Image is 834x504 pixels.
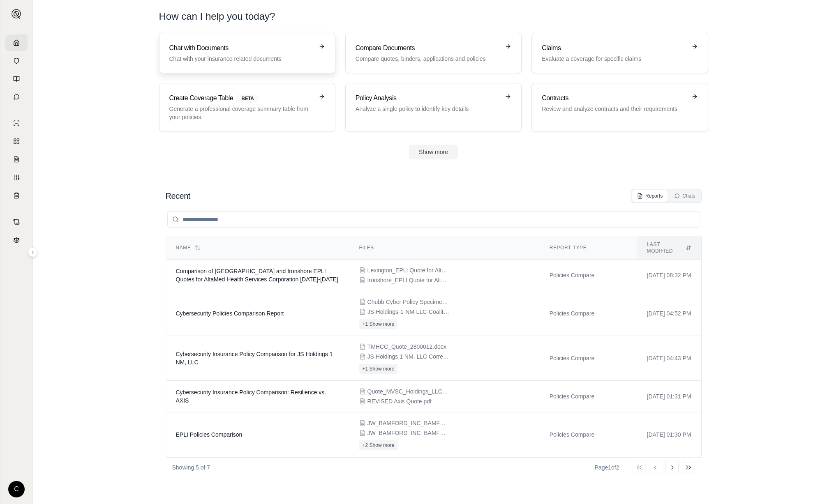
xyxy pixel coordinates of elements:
[367,397,432,405] span: REVISED Axis Quote.pdf
[531,83,708,131] a: ContractsReview and analyze contracts and their requirements
[5,71,28,87] a: Prompt Library
[409,145,458,159] button: Show more
[367,387,450,396] span: Quote_MVSC_Holdings_LLC_2025_04_09_2035.pdf
[159,10,708,23] h1: How can I help you today?
[28,247,38,257] button: Expand sidebar
[540,381,637,412] td: Policies Compare
[367,343,446,351] span: TMHCC_Quote_2800012.docx
[349,236,540,260] th: Files
[169,55,314,63] p: Chat with your insurance related documents
[176,389,326,404] span: Cybersecurity Insurance Policy Comparison: Resilience vs. AXIS
[176,310,284,317] span: Cybersecurity Policies Comparison Report
[166,190,190,202] h2: Recent
[367,429,450,437] span: JW_BAMFORD_INC_BAMFORD_TR__SPECIMEN_ENDORSEMENTS.pdf
[5,133,28,150] a: Policy Comparisons
[637,260,701,291] td: [DATE] 08:32 PM
[159,33,335,73] a: Chat with DocumentsChat with your insurance related documents
[632,190,668,202] button: Reports
[595,463,619,472] div: Page 1 of 2
[5,115,28,131] a: Single Policy
[542,43,686,53] h3: Claims
[669,190,700,202] button: Chats
[356,105,500,113] p: Analyze a single policy to identify key details
[540,336,637,381] td: Policies Compare
[356,43,500,53] h3: Compare Documents
[5,53,28,69] a: Documents Vault
[540,291,637,336] td: Policies Compare
[637,412,701,457] td: [DATE] 01:30 PM
[359,364,398,374] button: +1 Show more
[5,169,28,186] a: Custom Report
[169,93,314,103] h3: Create Coverage Table
[637,336,701,381] td: [DATE] 04:43 PM
[674,193,695,199] div: Chats
[367,308,450,316] span: JS-Holdings-1-NM-LLC-Coalition-Specimen-Policy-067400.pdf
[5,214,28,230] a: Contract Analysis
[169,105,314,121] p: Generate a professional coverage summary table from your policies.
[637,193,663,199] div: Reports
[176,351,333,366] span: Cybersecurity Insurance Policy Comparison for JS Holdings 1 NM, LLC
[367,352,450,361] span: JS Holdings 1 NM, LLC Corrected Cyber Quote.pdf
[5,35,28,51] a: Home
[367,298,450,306] span: Chubb Cyber Policy Specimen.pdf
[176,268,339,283] span: Comparison of Lexington and Ironshore EPLI Quotes for AltaMed Health Services Corporation 2025-2026
[542,105,686,113] p: Review and analyze contracts and their requirements
[345,33,522,73] a: Compare DocumentsCompare quotes, binders, applications and policies
[367,419,450,427] span: JW_BAMFORD_INC_BAMFORD_TR__QUOTE_LETTER.pdf
[176,431,243,438] span: EPLI Policies Comparison
[647,241,691,254] div: Last modified
[540,412,637,457] td: Policies Compare
[169,43,314,53] h3: Chat with Documents
[542,93,686,103] h3: Contracts
[172,463,210,472] p: Showing 5 of 7
[236,94,259,103] span: BETA
[540,260,637,291] td: Policies Compare
[637,381,701,412] td: [DATE] 01:31 PM
[8,481,25,497] div: C
[5,232,28,248] a: Legal Search Engine
[531,33,708,73] a: ClaimsEvaluate a coverage for specific claims
[359,440,398,450] button: +2 Show more
[8,6,25,22] button: Expand sidebar
[367,276,450,284] span: Ironshore_EPLI Quote for AltaMed 2025 (002).pdf
[345,83,522,131] a: Policy AnalysisAnalyze a single policy to identify key details
[540,236,637,260] th: Report Type
[5,151,28,168] a: Claim Coverage
[5,89,28,105] a: Chat
[367,266,450,274] span: Lexington_EPLI Quote for AltaMed 2025.pdf
[356,55,500,63] p: Compare quotes, binders, applications and policies
[176,244,340,251] div: Name
[359,319,398,329] button: +1 Show more
[637,291,701,336] td: [DATE] 04:52 PM
[12,9,21,19] img: Expand sidebar
[5,187,28,204] a: Coverage Table
[356,93,500,103] h3: Policy Analysis
[159,83,335,131] a: Create Coverage TableBETAGenerate a professional coverage summary table from your policies.
[542,55,686,63] p: Evaluate a coverage for specific claims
